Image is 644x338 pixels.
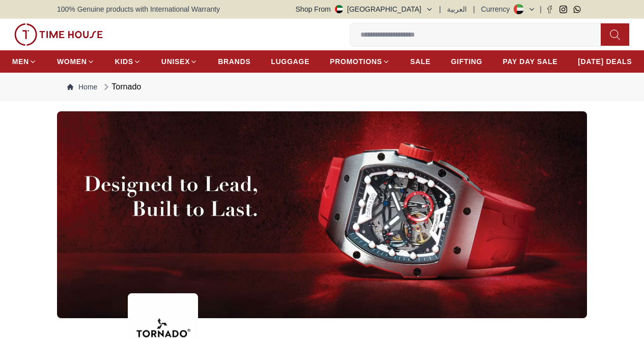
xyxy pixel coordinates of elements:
span: SALE [410,56,431,67]
span: | [540,4,542,14]
span: GIFTING [451,56,483,67]
a: Facebook [546,6,553,13]
span: MEN [12,56,29,67]
span: KIDS [115,56,133,67]
a: LUGGAGE [271,52,310,71]
div: Currency [481,4,514,14]
a: PAY DAY SALE [502,52,557,71]
nav: Breadcrumb [57,73,587,101]
a: BRANDS [218,52,250,71]
span: | [439,4,441,14]
span: [DATE] DEALS [578,56,632,67]
button: Shop From[GEOGRAPHIC_DATA] [296,4,433,14]
span: BRANDS [218,56,250,67]
div: Tornado [101,81,141,93]
span: LUGGAGE [271,56,310,67]
img: United Arab Emirates [335,5,343,13]
a: Home [67,82,97,92]
a: [DATE] DEALS [578,52,632,71]
span: PROMOTIONS [330,56,382,67]
a: WOMEN [57,52,95,71]
a: Instagram [559,6,567,13]
a: MEN [12,52,37,71]
span: PAY DAY SALE [502,56,557,67]
span: 100% Genuine products with International Warranty [57,4,220,14]
a: KIDS [115,52,141,71]
a: SALE [410,52,431,71]
img: ... [14,23,103,46]
a: GIFTING [451,52,483,71]
a: UNISEX [161,52,198,71]
button: العربية [447,4,467,14]
span: UNISEX [161,56,190,67]
a: Whatsapp [573,6,581,13]
span: | [473,4,475,14]
span: WOMEN [57,56,87,67]
a: PROMOTIONS [330,52,390,71]
img: ... [57,111,587,318]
